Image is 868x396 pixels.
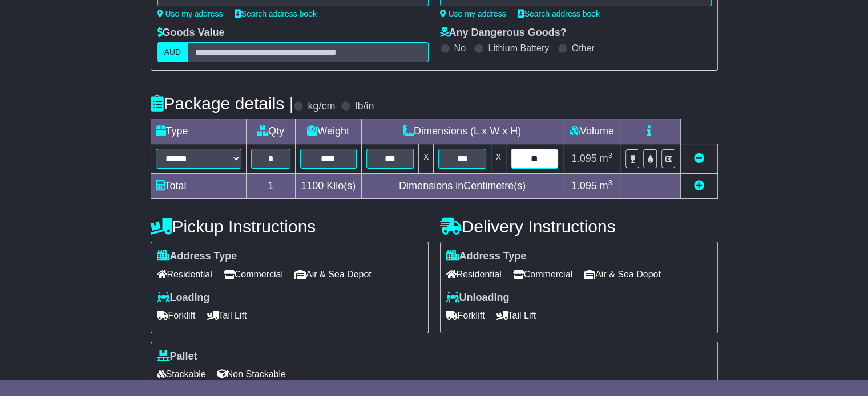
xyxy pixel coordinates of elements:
[224,266,283,283] span: Commercial
[496,307,536,324] span: Tail Lift
[151,119,246,144] td: Type
[151,217,429,236] h4: Pickup Instructions
[217,365,286,383] span: Non Stackable
[157,42,189,62] label: AUD
[361,174,563,199] td: Dimensions in Centimetre(s)
[488,43,549,54] label: Lithium Battery
[207,307,247,324] span: Tail Lift
[600,153,613,164] span: m
[246,174,295,199] td: 1
[157,266,212,283] span: Residential
[608,178,613,187] sup: 3
[446,307,485,324] span: Forklift
[454,43,466,54] label: No
[571,180,597,191] span: 1.095
[157,27,225,39] label: Goods Value
[513,266,572,283] span: Commercial
[151,94,294,113] h4: Package details |
[355,100,374,113] label: lb/in
[518,9,600,18] a: Search address book
[446,250,527,263] label: Address Type
[440,27,567,39] label: Any Dangerous Goods?
[361,119,563,144] td: Dimensions (L x W x H)
[308,100,335,113] label: kg/cm
[157,307,196,324] span: Forklift
[446,292,510,304] label: Unloading
[572,43,595,54] label: Other
[157,350,197,363] label: Pallet
[151,174,246,199] td: Total
[584,266,661,283] span: Air & Sea Depot
[157,292,210,304] label: Loading
[440,9,506,18] a: Use my address
[235,9,317,18] a: Search address book
[694,180,704,191] a: Add new item
[295,174,361,199] td: Kilo(s)
[608,151,613,160] sup: 3
[295,119,361,144] td: Weight
[157,9,223,18] a: Use my address
[563,119,620,144] td: Volume
[294,266,372,283] span: Air & Sea Depot
[301,180,324,191] span: 1100
[157,250,237,263] label: Address Type
[446,266,502,283] span: Residential
[600,180,613,191] span: m
[694,153,704,164] a: Remove this item
[491,144,506,174] td: x
[246,119,295,144] td: Qty
[571,153,597,164] span: 1.095
[419,144,434,174] td: x
[157,365,206,383] span: Stackable
[440,217,718,236] h4: Delivery Instructions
